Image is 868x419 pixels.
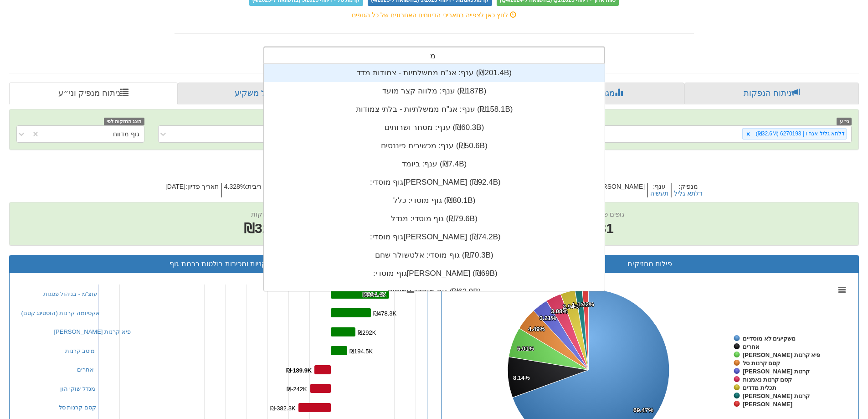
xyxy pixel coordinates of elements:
span: ני״ע [837,118,852,125]
tspan: [PERSON_NAME] קרנות [743,393,810,399]
a: עוצ"מ - בניהול פסגות [43,290,98,297]
tspan: 1.44% [572,301,589,308]
tspan: 2.94% [563,303,580,310]
a: אקסיומה קרנות (הוסטינג קסם) [21,310,100,316]
div: ענף: ‏מסחר ושרותים ‎(₪60.3B)‎ [264,119,605,137]
h5: ענף : [647,183,671,197]
tspan: ₪478.3K [373,310,397,317]
tspan: 8.14% [513,374,530,381]
tspan: 3.21% [539,315,556,321]
tspan: ₪-382.3K [270,405,296,412]
tspan: קסם קרנות נאמנות [743,376,792,383]
div: גוף מוסדי: ‏עמיתים ‎(₪62.9B)‎ [264,283,605,301]
div: ענף: ‏אג"ח ממשלתיות - צמודות מדד ‎(₪201.4B)‎ [264,64,605,82]
div: ענף: ‏ביומד ‎(₪7.4B)‎ [264,155,605,173]
a: מיטב קרנות [65,347,95,354]
button: דלתא גליל [674,190,703,197]
div: גוף מוסדי: ‏[PERSON_NAME] ‎(₪69B)‎ [264,264,605,283]
h2: דלתא גליל אגח ו | 6270193 - ניתוח ני״ע [9,159,859,174]
div: ענף: ‏אג"ח ממשלתיות - בלתי צמודות ‎(₪158.1B)‎ [264,100,605,119]
tspan: 1.22% [577,301,594,308]
tspan: ₪194.5K [349,348,373,355]
span: 31 [588,219,624,238]
tspan: ₪-242K [287,386,307,393]
tspan: אחרים [743,343,760,350]
h3: פילוח מחזיקים [448,260,852,268]
div: גוף מוסדי: ‏[PERSON_NAME] ‎(₪92.4B)‎ [264,173,605,191]
tspan: [PERSON_NAME] [743,401,792,408]
tspan: ₪-189.9K [286,367,312,374]
div: לחץ כאן לצפייה בתאריכי הדיווחים האחרונים של כל הגופים [168,10,701,20]
h5: ריבית : 4.328% [221,183,264,197]
tspan: 69.47% [633,407,654,414]
a: פרופיל משקיע [178,83,349,104]
span: שווי החזקות [251,210,286,218]
div: דלתא גליל אגח ו | 6270193 (₪32.6M) [753,129,846,139]
tspan: [PERSON_NAME] פיא קרנות [743,352,820,358]
span: ₪32.6M [244,221,293,236]
h5: מנפיק : [671,183,705,197]
h5: תאריך פדיון : [DATE] [163,183,221,197]
span: הצג החזקות לפי [104,118,144,125]
div: גוף מדווח [113,129,139,139]
span: גופים פעילים [588,210,624,218]
div: גוף מוסדי: ‏מגדל ‎(₪79.6B)‎ [264,210,605,228]
a: ניתוח מנפיק וני״ע [9,83,178,104]
h3: קניות ומכירות בולטות ברמת גוף [16,260,420,268]
tspan: 6.01% [517,345,534,352]
div: ענף: ‏מלווה קצר מועד ‎(₪187B)‎ [264,82,605,100]
div: גוף מוסדי: ‏[PERSON_NAME] ‎(₪74.2B)‎ [264,228,605,246]
tspan: תכלית מדדים [743,384,776,391]
a: [PERSON_NAME] פיא קרנות [54,328,131,335]
tspan: 4.49% [528,326,545,332]
div: ענף: ‏מכשירים פיננסים ‎(₪50.6B)‎ [264,137,605,155]
a: ניתוח הנפקות [684,83,859,104]
div: גוף מוסדי: ‏כלל ‎(₪80.1B)‎ [264,191,605,210]
button: תעשיה [650,190,668,197]
a: קסם קרנות סל [59,404,96,411]
tspan: [PERSON_NAME] קרנות [743,368,810,375]
a: אחרים [77,366,94,373]
tspan: ₪694.4K [363,291,386,298]
a: מגדל שוקי הון [60,385,95,392]
div: גוף מוסדי: ‏אלטשולר שחם ‎(₪70.3B)‎ [264,246,605,264]
tspan: משקיעים לא מוסדיים [743,335,796,342]
div: grid [264,64,605,337]
tspan: קסם קרנות סל [743,360,780,367]
tspan: ₪292K [358,329,376,336]
tspan: 3.08% [551,308,568,315]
